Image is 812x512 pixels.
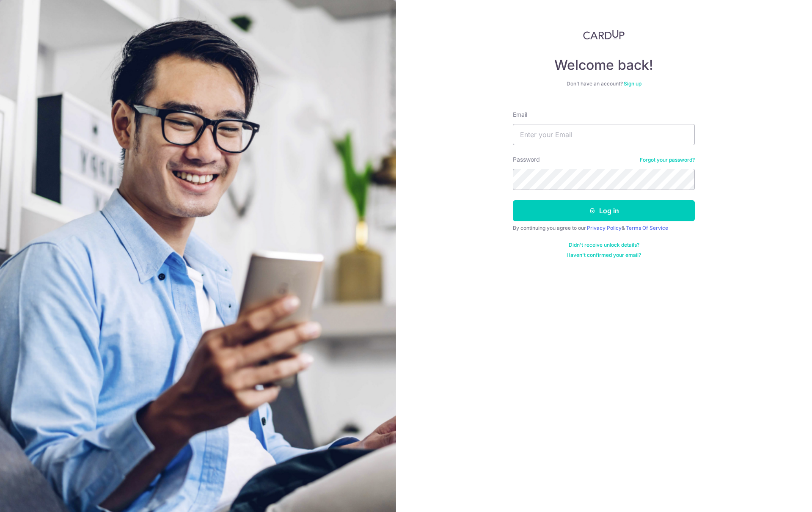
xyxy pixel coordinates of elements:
label: Email [513,110,527,119]
div: By continuing you agree to our & [513,225,695,231]
a: Didn't receive unlock details? [569,242,639,248]
input: Enter your Email [513,124,695,145]
img: CardUp Logo [583,30,625,40]
div: Don’t have an account? [513,80,695,87]
a: Terms Of Service [626,225,668,231]
a: Privacy Policy [587,225,622,231]
a: Haven't confirmed your email? [567,252,641,259]
a: Forgot your password? [640,157,695,163]
button: Log in [513,200,695,221]
a: Sign up [624,80,641,87]
h4: Welcome back! [513,57,695,74]
label: Password [513,155,540,164]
